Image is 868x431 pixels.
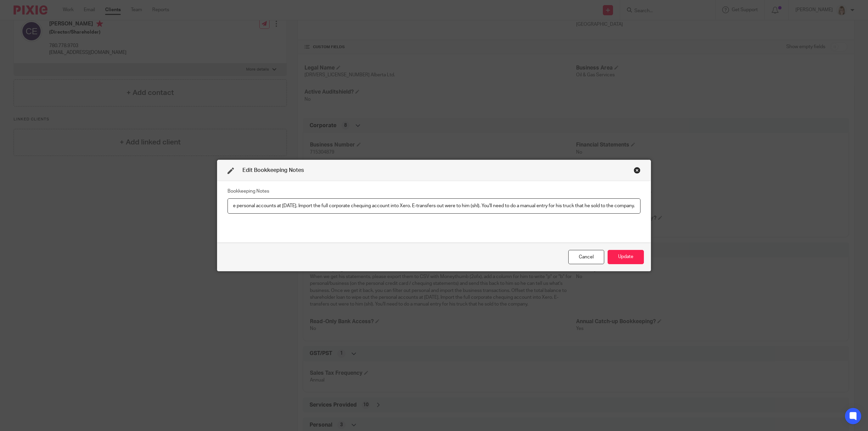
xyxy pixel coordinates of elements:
label: Bookkeeping Notes [228,188,269,195]
span: Edit Bookkeeping Notes [242,168,304,173]
button: Update [608,250,644,265]
div: Close this dialog window [568,250,604,265]
div: Close this dialog window [634,167,640,174]
input: Bookkeeping Notes [228,198,640,214]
